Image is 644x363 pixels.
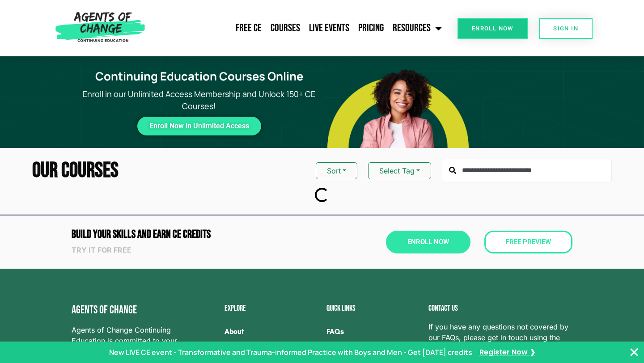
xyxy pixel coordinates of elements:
h4: Agents of Change [72,304,180,316]
span: If you have any questions not covered by our FAQs, please get in touch using the email below [428,321,572,354]
h2: Contact us [428,304,572,312]
button: Select Tag [368,162,431,179]
a: Enroll Now in Unlimited Access [137,117,261,135]
span: Enroll Now [407,239,449,245]
a: Free Preview [484,231,572,253]
span: SIGN IN [553,25,578,31]
h2: Build Your Skills and Earn CE CREDITS [72,229,318,240]
h2: Our Courses [32,160,119,181]
a: Live Events [305,17,354,39]
a: Free CE [231,17,266,39]
p: Enroll in our Unlimited Access Membership and Unlock 150+ CE Courses! [76,88,322,112]
h1: Continuing Education Courses Online [81,70,317,84]
span: Enroll Now in Unlimited Access [149,124,249,128]
span: Agents of Change Continuing Education is committed to your career development. [72,325,180,357]
h2: Explore [225,304,318,312]
p: New LIVE CE event - Transformative and Trauma-informed Practice with Boys and Men - Get [DATE] cr... [109,347,472,358]
a: Pricing [354,17,388,39]
a: About [225,321,318,342]
a: Resources [388,17,446,39]
a: SIGN IN [539,18,593,39]
a: Enroll Now [386,231,470,253]
span: Enroll Now [472,25,513,31]
a: FAQs [326,321,419,342]
a: Courses [266,17,305,39]
strong: Try it for free [72,245,131,254]
button: Sort [316,162,357,179]
a: Enroll Now [458,18,528,39]
span: Free Preview [506,239,551,245]
a: Register Now ❯ [479,347,535,357]
nav: Menu [149,17,447,39]
h2: Quick Links [326,304,419,312]
button: Close Banner [629,347,640,358]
